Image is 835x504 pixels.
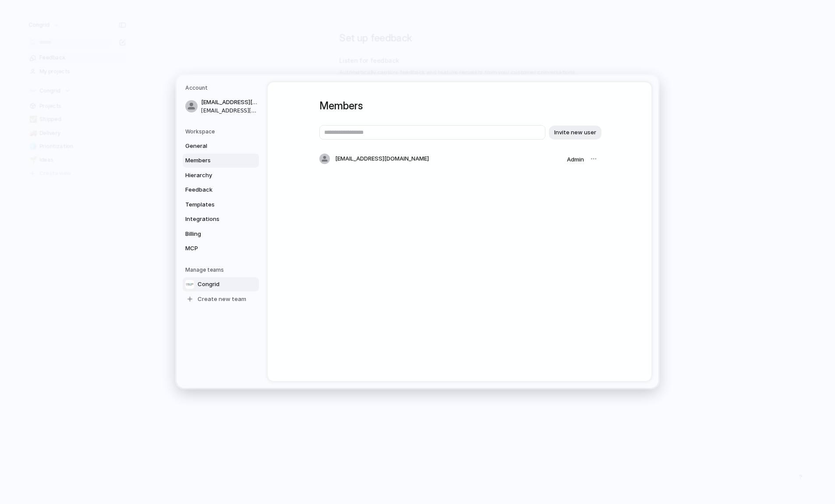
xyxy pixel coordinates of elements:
a: Hierarchy [183,168,259,182]
span: Invite new user [554,128,596,137]
a: Billing [183,227,259,241]
a: MCP [183,241,259,255]
a: Congrid [183,277,259,291]
h5: Workspace [185,128,259,136]
a: Integrations [183,212,259,226]
span: MCP [185,244,241,253]
span: Billing [185,230,241,238]
a: Templates [183,198,259,212]
span: [EMAIL_ADDRESS][DOMAIN_NAME] [335,155,429,164]
h5: Manage teams [185,266,259,274]
button: Invite new user [549,126,601,140]
span: Feedback [185,185,241,194]
a: Create new team [183,292,259,306]
a: [EMAIL_ADDRESS][DOMAIN_NAME][EMAIL_ADDRESS][DOMAIN_NAME] [183,95,259,117]
a: General [183,139,259,153]
a: Feedback [183,183,259,197]
span: Admin [567,156,584,163]
span: General [185,142,241,150]
h5: Account [185,84,259,92]
span: [EMAIL_ADDRESS][DOMAIN_NAME] [201,107,257,115]
span: Create new team [198,295,246,304]
span: Members [185,156,241,165]
span: Congrid [198,280,219,289]
span: Templates [185,200,241,209]
a: Members [183,154,259,168]
span: Integrations [185,215,241,224]
span: [EMAIL_ADDRESS][DOMAIN_NAME] [201,98,257,107]
h1: Members [319,98,600,114]
span: Hierarchy [185,171,241,180]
